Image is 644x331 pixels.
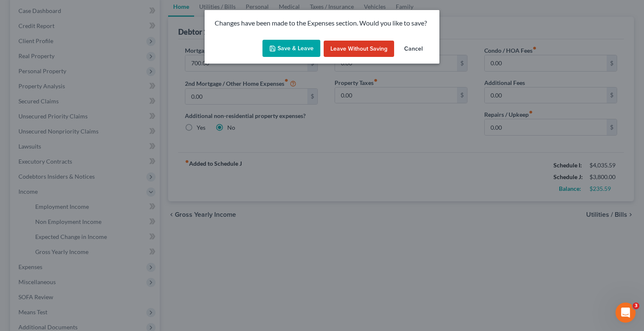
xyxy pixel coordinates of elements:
p: Changes have been made to the Expenses section. Would you like to save? [215,18,429,28]
iframe: Intercom live chat [615,303,636,323]
span: 3 [633,303,639,309]
button: Cancel [397,41,429,57]
button: Leave without Saving [324,41,394,57]
button: Save & Leave [262,40,320,57]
